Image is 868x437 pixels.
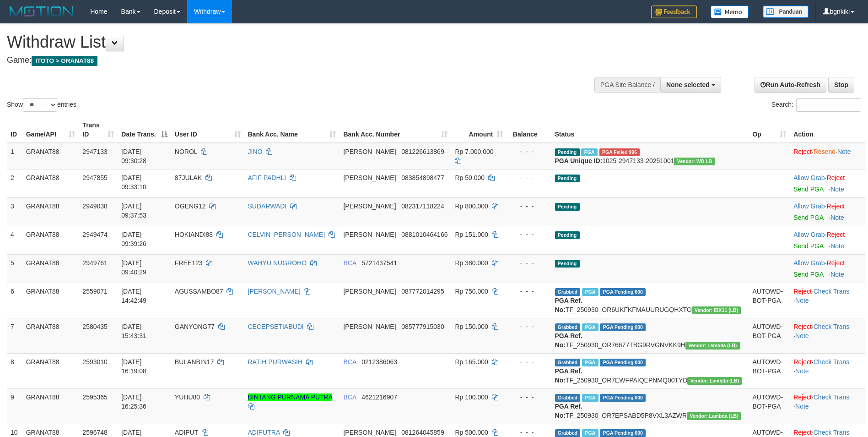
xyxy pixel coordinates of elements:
span: Rp 150.000 [455,323,488,330]
span: Pending [555,231,580,239]
label: Show entries [7,98,76,112]
a: Send PGA [793,242,823,250]
img: MOTION_logo.png [7,5,76,18]
a: Note [830,271,844,278]
td: TF_250930_OR7EWFPAIQEPNMQ00TYD [551,353,749,388]
th: Action [790,117,865,143]
div: - - - [510,393,547,402]
span: [DATE] 15:43:31 [121,323,146,339]
img: Feedback.jpg [651,5,697,18]
a: ADIPUTRA [248,429,280,436]
td: · · [790,353,865,388]
span: Copy 087772014295 to clipboard [401,288,444,295]
a: WAHYU NUGROHO [248,259,307,267]
span: Rp 800.000 [455,202,488,210]
span: [DATE] 14:42:49 [121,288,146,304]
span: Rp 500.000 [455,429,488,436]
td: · · [790,283,865,318]
span: YUHU80 [175,393,200,401]
span: 2949761 [82,259,108,267]
span: Grabbed [555,323,581,331]
span: Marked by bgndedek [582,429,598,437]
td: AUTOWD-BOT-PGA [749,318,790,353]
h4: Game: [7,56,570,65]
span: Grabbed [555,288,581,296]
span: · [793,231,826,238]
a: Reject [793,288,812,295]
span: PGA Error [599,148,640,156]
b: PGA Ref. No: [555,297,582,313]
td: GRANAT88 [22,353,79,388]
span: Marked by bgndedek [581,148,597,156]
span: Vendor URL: https://dashboard.q2checkout.com/secure [685,342,740,350]
div: - - - [510,322,547,331]
td: · [790,197,865,226]
a: Run Auto-Refresh [755,77,826,93]
span: [DATE] 16:25:36 [121,393,146,410]
th: Trans ID: activate to sort column ascending [79,117,118,143]
span: ADIPUT [175,429,198,436]
a: Allow Grab [793,231,825,238]
td: AUTOWD-BOT-PGA [749,353,790,388]
td: · [790,226,865,254]
a: Check Trans [814,288,850,295]
a: Send PGA [793,186,823,193]
b: PGA Ref. No: [555,367,582,384]
span: [PERSON_NAME] [343,231,396,238]
a: AFIF PADHLI [248,174,286,181]
span: 2596748 [82,429,108,436]
span: Rp 380.000 [455,259,488,267]
a: CECEPSETIABUDI [248,323,304,330]
img: Button%20Memo.svg [711,5,749,18]
span: BCA [343,358,356,366]
a: Check Trans [814,323,850,330]
div: PGA Site Balance / [594,77,660,93]
td: · [790,254,865,283]
td: GRANAT88 [22,283,79,318]
td: · · [790,388,865,424]
span: Marked by bgndany [582,359,598,366]
span: [PERSON_NAME] [343,288,396,295]
span: 2580435 [82,323,108,330]
td: · [790,169,865,197]
span: BULANBIN17 [175,358,214,366]
a: Resend [814,148,836,155]
td: GRANAT88 [22,318,79,353]
td: 6 [7,283,22,318]
span: 2595365 [82,393,108,401]
a: Note [795,332,809,339]
span: Pending [555,260,580,268]
td: GRANAT88 [22,197,79,226]
a: Check Trans [814,429,850,436]
span: NOROL [175,148,197,155]
td: 1025-2947133-20251001 [551,143,749,169]
span: Vendor URL: https://dashboard.q2checkout.com/secure [687,377,742,385]
input: Search: [796,98,861,112]
div: - - - [510,357,547,366]
td: GRANAT88 [22,388,79,424]
th: Bank Acc. Name: activate to sort column ascending [244,117,340,143]
span: Rp 50.000 [455,174,485,181]
div: - - - [510,258,547,268]
span: [PERSON_NAME] [343,323,396,330]
span: 2949038 [82,202,108,210]
a: [PERSON_NAME] [248,288,301,295]
span: Grabbed [555,394,581,402]
b: PGA Ref. No: [555,332,582,349]
span: BCA [343,393,356,401]
a: Allow Grab [793,174,825,181]
a: Check Trans [814,393,850,401]
span: 2947855 [82,174,108,181]
span: Copy 0881010464166 to clipboard [401,231,447,238]
td: AUTOWD-BOT-PGA [749,388,790,424]
button: None selected [660,77,721,93]
td: · · [790,318,865,353]
div: - - - [510,230,547,239]
span: Marked by bgndedek [582,288,598,296]
span: Vendor URL: https://dashboard.q2checkout.com/secure [674,158,715,165]
span: HOKIANDI88 [175,231,213,238]
td: TF_250930_OR7EPSABD5P8VXL3AZWR [551,388,749,424]
th: Date Trans.: activate to sort column descending [118,117,171,143]
span: PGA Pending [600,394,646,402]
a: SUDARWADI [248,202,287,210]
